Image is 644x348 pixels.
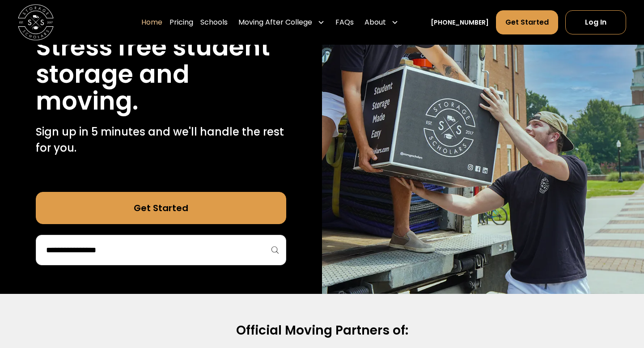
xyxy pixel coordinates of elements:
img: Storage Scholars main logo [18,4,54,40]
div: About [364,17,386,28]
a: Get Started [36,192,286,224]
div: Moving After College [238,17,312,28]
a: home [18,4,54,40]
a: FAQs [335,10,354,35]
h1: Stress free student storage and moving. [36,34,286,115]
a: Pricing [169,10,193,35]
a: [PHONE_NUMBER] [431,18,489,27]
div: About [361,10,402,35]
a: Home [141,10,162,35]
h2: Official Moving Partners of: [36,323,608,339]
div: Moving After College [235,10,328,35]
a: Log In [565,10,626,34]
a: Get Started [496,10,558,34]
a: Schools [200,10,228,35]
p: Sign up in 5 minutes and we'll handle the rest for you. [36,124,286,156]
